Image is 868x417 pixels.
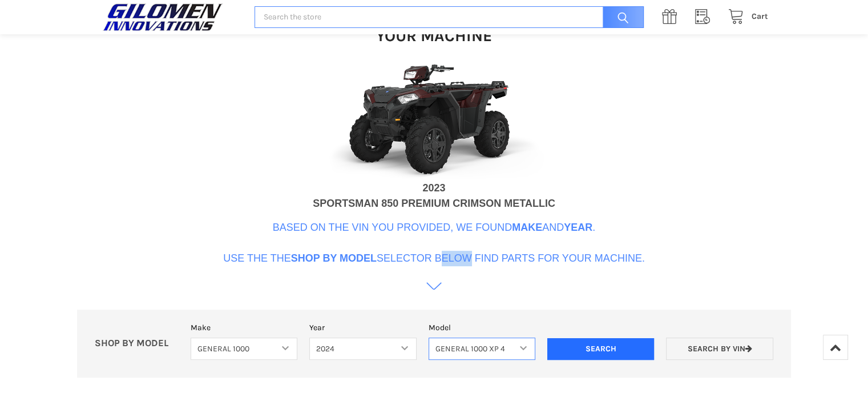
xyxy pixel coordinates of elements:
[597,6,644,29] input: Search
[291,252,377,264] b: Shop By Model
[752,11,768,21] span: Cart
[320,52,548,181] img: VIN Image
[309,322,416,334] label: Year
[564,222,592,233] b: Year
[823,335,848,360] a: Top of Page
[547,338,654,360] input: Search
[376,26,492,46] h1: Your Machine
[191,322,297,334] label: Make
[429,322,535,334] label: Model
[89,338,185,350] p: SHOP BY MODEL
[722,10,768,24] a: Cart
[512,222,542,233] b: Make
[422,181,445,196] div: 2023
[666,338,773,360] a: Search by VIN
[255,6,643,29] input: Search the store
[100,3,225,31] img: GILOMEN INNOVATIONS
[100,3,243,31] a: GILOMEN INNOVATIONS
[313,196,555,211] div: SPORTSMAN 850 PREMIUM CRIMSON METALLIC
[223,220,645,266] p: Based on the VIN you provided, we found and . Use the the selector below find parts for your mach...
